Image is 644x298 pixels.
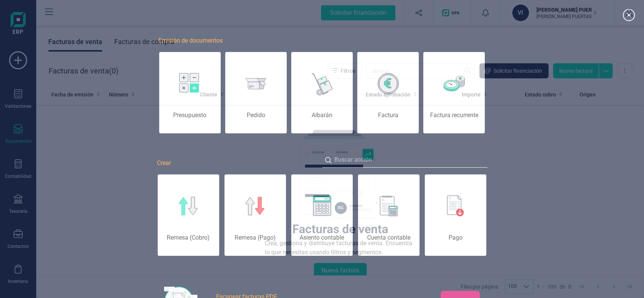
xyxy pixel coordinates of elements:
[245,197,265,215] img: img-remesa-pago.svg
[312,71,333,96] img: img-albaran.svg
[224,233,286,242] div: Remesa (Pago)
[447,196,464,217] img: img-pago.svg
[291,111,353,120] div: Albarán
[378,73,399,94] img: img-factura.svg
[312,196,331,217] img: img-asiento-contable.svg
[425,233,486,242] div: Pago
[158,233,219,242] div: Remesa (Cobro)
[358,233,420,242] div: Cuenta contable
[159,111,221,120] div: Presupuesto
[157,159,171,168] span: Crear
[225,111,287,120] div: Pedido
[158,36,223,45] span: Emisión de documentos
[178,197,198,215] img: img-remesa-cobro.svg
[245,78,266,90] img: img-pedido.svg
[179,73,200,95] img: img-presupuesto.svg
[357,111,419,120] div: Factura
[322,152,487,168] input: Buscar acción
[380,196,398,217] img: img-cuenta-contable.svg
[291,233,353,242] div: Asiento contable
[423,111,485,120] div: Factura recurrente
[444,76,465,91] img: img-factura-recurrente.svg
